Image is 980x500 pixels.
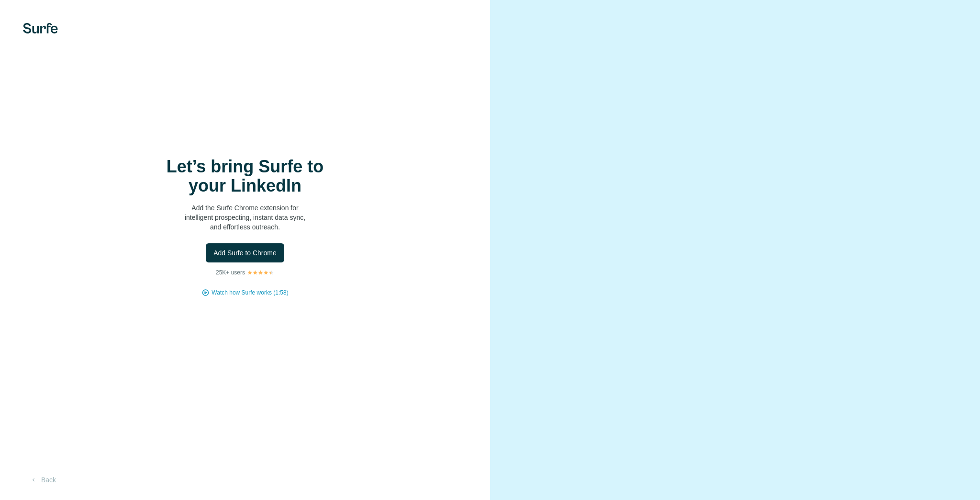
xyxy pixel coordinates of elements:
[149,203,341,232] p: Add the Surfe Chrome extension for intelligent prospecting, instant data sync, and effortless out...
[213,248,277,258] span: Add Surfe to Chrome
[216,268,245,277] p: 25K+ users
[23,23,58,34] img: Surfe's logo
[23,471,63,489] button: Back
[206,243,284,262] button: Add Surfe to Chrome
[149,157,341,195] h1: Let’s bring Surfe to your LinkedIn
[247,270,274,275] img: Rating Stars
[212,288,288,297] button: Watch how Surfe works (1:58)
